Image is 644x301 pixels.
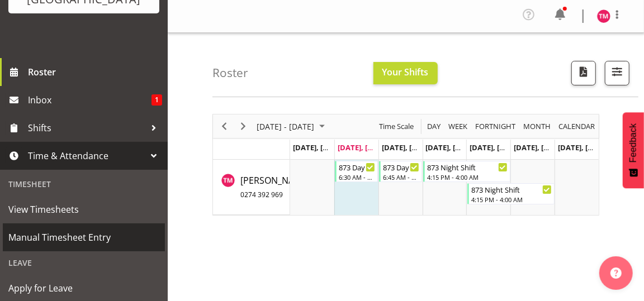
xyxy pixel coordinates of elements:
h4: Roster [212,66,248,79]
span: [DATE], [DATE] [426,142,477,152]
img: trish-mcnicol7516.jpg [597,9,610,23]
span: calendar [557,120,596,133]
button: Your Shifts [373,62,438,84]
td: Trish Nicol resource [213,160,290,215]
span: [DATE], [DATE] [514,142,565,152]
div: 873 Night Shift [471,184,552,195]
span: Apply for Leave [8,280,159,297]
span: Feedback [628,123,638,163]
button: Timeline Month [522,120,553,133]
span: Your Shifts [382,66,429,78]
a: [PERSON_NAME]0274 392 969 [240,174,310,200]
button: Previous [217,120,232,133]
div: 6:45 AM - 4:00 PM [383,173,419,181]
span: 0274 392 969 [240,190,283,199]
a: Manual Timesheet Entry [3,223,165,251]
span: [DATE], [DATE] [382,142,433,152]
div: Next [234,114,253,138]
button: August 25 - 31, 2025 [255,120,330,133]
div: Leave [3,251,165,274]
button: Timeline Week [447,120,470,133]
button: Feedback - Show survey [623,112,644,188]
div: Timesheet [3,173,165,195]
div: 4:15 PM - 4:00 AM [471,195,552,204]
span: [DATE], [DATE] [470,142,520,152]
span: [DATE], [DATE] [558,142,609,152]
span: [PERSON_NAME] [240,174,310,200]
span: Shifts [28,120,145,136]
div: Previous [215,114,234,138]
div: 4:15 PM - 4:00 AM [427,173,508,181]
button: Download a PDF of the roster according to the set date range. [571,61,596,85]
table: Timeline Week of August 26, 2025 [290,160,599,215]
span: Week [447,120,468,133]
span: Month [522,120,552,133]
button: Next [236,120,251,133]
div: 873 Day Shift [383,161,419,173]
button: Fortnight [473,120,518,133]
button: Filter Shifts [605,61,629,85]
span: [DATE], [DATE] [338,142,389,152]
span: Day [426,120,442,133]
span: 1 [151,94,162,106]
span: [DATE], [DATE] [293,142,344,152]
span: Inbox [28,92,151,108]
div: 6:30 AM - 4:00 PM [339,173,375,181]
span: Fortnight [474,120,517,133]
span: Time & Attendance [28,147,145,164]
a: View Timesheets [3,195,165,223]
div: Trish Nicol"s event - 873 Night Shift Begin From Friday, August 29, 2025 at 4:15:00 PM GMT+12:00 ... [467,183,555,204]
button: Timeline Day [425,120,443,133]
button: Time Scale [377,120,416,133]
div: 873 Night Shift [427,161,508,173]
div: Trish Nicol"s event - 873 Day Shift Begin From Wednesday, August 27, 2025 at 6:45:00 AM GMT+12:00... [379,161,422,182]
span: Roster [28,64,162,80]
div: Trish Nicol"s event - 873 Day Shift Begin From Tuesday, August 26, 2025 at 6:30:00 AM GMT+12:00 E... [335,161,378,182]
div: 873 Day Shift [339,161,375,173]
div: Timeline Week of August 26, 2025 [212,114,599,216]
button: Month [557,120,597,133]
div: Trish Nicol"s event - 873 Night Shift Begin From Thursday, August 28, 2025 at 4:15:00 PM GMT+12:0... [423,161,510,182]
span: View Timesheets [8,201,159,218]
span: Manual Timesheet Entry [8,229,159,246]
span: Time Scale [378,120,415,133]
img: help-xxl-2.png [610,267,622,279]
span: [DATE] - [DATE] [255,120,315,133]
